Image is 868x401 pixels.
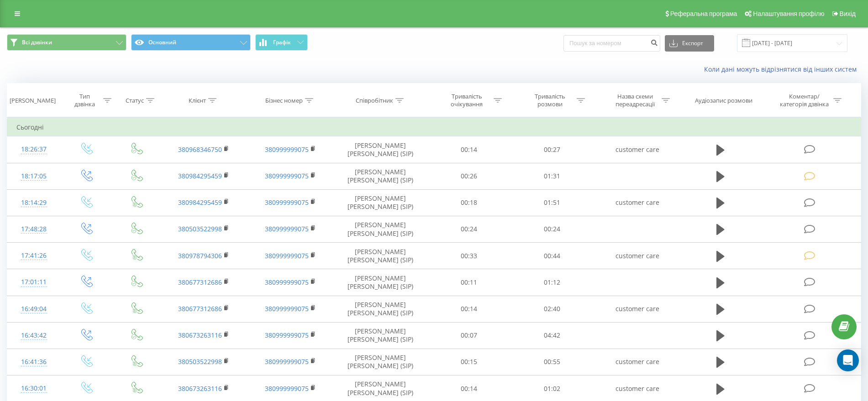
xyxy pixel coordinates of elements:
div: Тип дзвінка [68,93,101,108]
div: 16:30:01 [16,380,51,397]
td: 01:51 [510,189,594,216]
a: 380673263116 [178,331,222,339]
span: Налаштування профілю [753,10,824,17]
td: 00:15 [427,349,511,375]
div: Статус [126,97,144,104]
a: 380999999075 [265,384,309,393]
input: Пошук за номером [563,35,660,52]
a: 380984295459 [178,198,222,207]
td: [PERSON_NAME] [PERSON_NAME] (SIP) [334,322,427,349]
span: Всі дзвінки [22,39,52,46]
div: Коментар/категорія дзвінка [778,93,831,108]
td: 01:12 [510,269,594,296]
button: Графік [255,34,308,51]
td: 00:24 [510,216,594,242]
td: [PERSON_NAME] [PERSON_NAME] (SIP) [334,136,427,163]
td: 00:24 [427,216,511,242]
td: [PERSON_NAME] [PERSON_NAME] (SIP) [334,243,427,269]
td: 00:07 [427,322,511,349]
td: customer care [594,296,681,322]
a: 380984295459 [178,172,222,180]
div: 16:41:36 [16,353,51,371]
td: customer care [594,243,681,269]
div: Тривалість розмови [526,93,574,108]
td: [PERSON_NAME] [PERSON_NAME] (SIP) [334,189,427,216]
a: 380968346750 [178,145,222,154]
a: 380999999075 [265,251,309,260]
div: Open Intercom Messenger [837,349,859,371]
span: Вихід [840,10,856,17]
div: 18:17:05 [16,167,51,185]
a: 380999999075 [265,172,309,180]
button: Основний [131,34,251,51]
td: customer care [594,136,681,163]
a: 380503522998 [178,357,222,366]
div: 16:49:04 [16,300,51,318]
a: 380677312686 [178,304,222,313]
a: 380999999075 [265,145,309,154]
a: 380677312686 [178,278,222,286]
td: 02:40 [510,296,594,322]
button: Експорт [665,35,714,52]
div: 16:43:42 [16,327,51,344]
a: Коли дані можуть відрізнятися вiд інших систем [704,65,861,73]
a: 380999999075 [265,357,309,366]
td: [PERSON_NAME] [PERSON_NAME] (SIP) [334,349,427,375]
td: [PERSON_NAME] [PERSON_NAME] (SIP) [334,296,427,322]
div: 17:01:11 [16,273,51,291]
td: customer care [594,349,681,375]
a: 380673263116 [178,384,222,393]
div: Бізнес номер [265,97,303,104]
td: Сьогодні [7,118,861,136]
div: Клієнт [189,97,206,104]
td: [PERSON_NAME] [PERSON_NAME] (SIP) [334,216,427,242]
td: 04:42 [510,322,594,349]
a: 380503522998 [178,224,222,233]
a: 380999999075 [265,331,309,339]
td: 00:26 [427,163,511,189]
div: Назва схеми переадресації [610,93,659,108]
td: 01:31 [510,163,594,189]
td: 00:33 [427,243,511,269]
div: 18:14:29 [16,194,51,212]
div: Аудіозапис розмови [695,97,752,104]
td: [PERSON_NAME] [PERSON_NAME] (SIP) [334,269,427,296]
button: Всі дзвінки [7,34,126,51]
div: [PERSON_NAME] [10,97,56,104]
div: 17:41:26 [16,247,51,265]
a: 380978794306 [178,251,222,260]
span: Графік [273,39,291,46]
div: 18:26:37 [16,141,51,158]
span: Реферальна програма [670,10,737,17]
td: 00:11 [427,269,511,296]
td: customer care [594,189,681,216]
td: 00:44 [510,243,594,269]
a: 380999999075 [265,198,309,207]
a: 380999999075 [265,224,309,233]
td: 00:18 [427,189,511,216]
div: Співробітник [356,97,393,104]
a: 380999999075 [265,278,309,286]
td: 00:14 [427,136,511,163]
a: 380999999075 [265,304,309,313]
div: Тривалість очікування [442,93,491,108]
div: 17:48:28 [16,220,51,238]
td: 00:27 [510,136,594,163]
td: [PERSON_NAME] [PERSON_NAME] (SIP) [334,163,427,189]
td: 00:14 [427,296,511,322]
td: 00:55 [510,349,594,375]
